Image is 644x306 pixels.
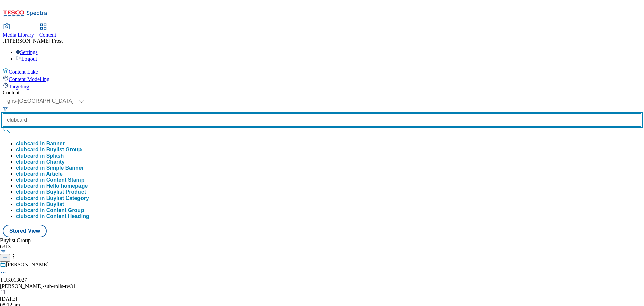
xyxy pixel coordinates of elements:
[16,159,65,165] div: clubcard in
[39,24,56,38] a: Content
[8,38,63,44] span: [PERSON_NAME] Frost
[16,177,85,183] div: clubcard in
[9,76,49,82] span: Content Modelling
[3,68,641,75] a: Content Lake
[3,24,34,38] a: Media Library
[16,207,84,213] div: clubcard in
[46,177,85,183] span: Content Stamp
[16,147,82,153] button: clubcard in Buylist Group
[16,177,85,183] button: clubcard in Content Stamp
[46,207,84,213] span: Content Group
[16,183,88,189] button: clubcard in Hello homepage
[3,106,8,112] svg: Search Filters
[16,147,82,153] div: clubcard in
[46,159,65,165] span: Charity
[3,82,641,90] a: Targeting
[3,38,8,44] span: JF
[9,84,29,89] span: Targeting
[16,207,84,213] button: clubcard in Content Group
[16,159,65,165] button: clubcard in Charity
[3,75,641,82] a: Content Modelling
[16,49,38,55] a: Settings
[39,32,56,38] span: Content
[16,195,89,201] div: clubcard in
[3,113,641,127] input: Search
[16,153,64,159] button: clubcard in Splash
[3,32,34,38] span: Media Library
[16,165,84,171] button: clubcard in Simple Banner
[16,195,89,201] button: clubcard in Buylist Category
[9,69,38,75] span: Content Lake
[3,90,641,96] div: Content
[16,213,89,219] button: clubcard in Content Heading
[46,147,82,152] span: Buylist Group
[16,141,65,147] button: clubcard in Banner
[3,225,47,237] button: Stored View
[46,195,89,201] span: Buylist Category
[16,56,37,62] a: Logout
[16,171,63,177] button: clubcard in Article
[16,201,64,207] button: clubcard in Buylist
[16,189,86,195] button: clubcard in Buylist Product
[6,262,49,268] div: [PERSON_NAME]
